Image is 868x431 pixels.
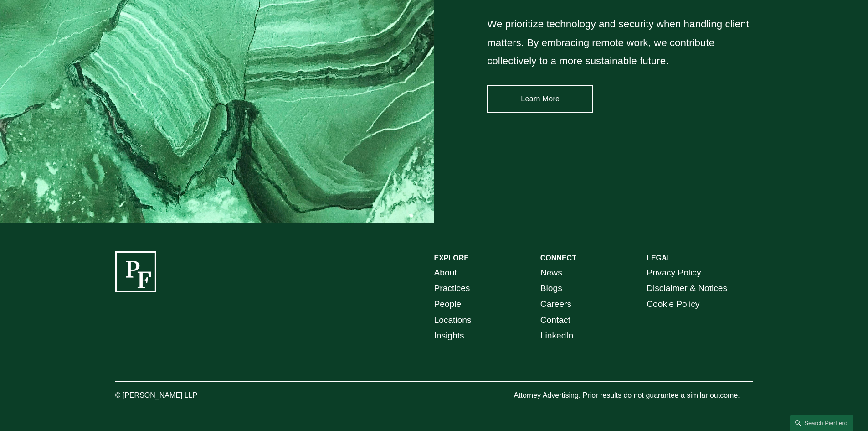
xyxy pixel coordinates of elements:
p: Attorney Advertising. Prior results do not guarantee a similar outcome. [514,389,753,402]
a: Practices [434,280,470,296]
a: Careers [540,296,571,312]
a: Insights [434,328,464,344]
a: Contact [540,312,570,328]
a: Disclaimer & Notices [647,280,727,296]
a: Cookie Policy [647,296,699,312]
p: We prioritize technology and security when handling client matters. By embracing remote work, we ... [487,15,753,70]
a: Learn More [487,85,593,113]
strong: LEGAL [647,254,671,262]
a: Blogs [540,280,562,296]
a: Search this site [790,415,853,431]
a: News [540,265,562,281]
a: Privacy Policy [647,265,701,281]
strong: EXPLORE [434,254,469,262]
strong: CONNECT [540,254,576,262]
a: LinkedIn [540,328,574,344]
a: People [434,296,462,312]
a: About [434,265,457,281]
p: © [PERSON_NAME] LLP [115,389,248,402]
a: Locations [434,312,472,328]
